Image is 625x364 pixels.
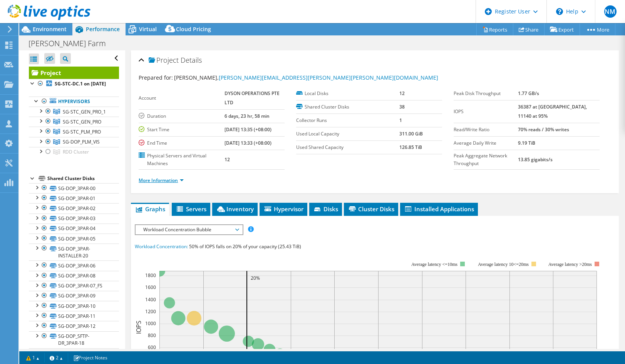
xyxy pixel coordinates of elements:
[29,137,119,147] a: SG-DOP_PLM_VIS
[29,321,119,331] a: SG-DOP_3PAR-12
[29,348,119,358] a: SG-DOP-DS-01 (1)
[411,262,457,267] tspan: Average latency <=10ms
[348,205,394,213] span: Cluster Disks
[63,109,106,115] span: SG-STC_GEN_PRO_1
[189,243,301,250] span: 50% of IOPS falls on 20% of your capacity (25.43 TiB)
[63,119,101,125] span: SG-STC_GEN_PRO
[296,144,399,151] label: Used Shared Capacity
[263,205,303,213] span: Hypervisor
[29,67,119,79] a: Project
[29,147,119,157] a: RDD Cluster
[219,74,438,81] a: [PERSON_NAME][EMAIL_ADDRESS][PERSON_NAME][PERSON_NAME][DOMAIN_NAME]
[139,225,238,234] span: Workload Concentration Bubble
[139,25,157,33] span: Virtual
[139,126,224,134] label: Start Time
[174,74,438,81] span: [PERSON_NAME],
[399,104,405,110] b: 38
[225,156,230,163] b: 12
[176,25,211,33] span: Cloud Pricing
[139,139,224,147] label: End Time
[29,79,119,89] a: SG-STC-DC.1 on [DATE]
[518,90,539,97] b: 1.77 GB/s
[145,308,156,315] text: 1200
[29,107,119,117] a: SG-STC_GEN_PRO_1
[47,174,119,183] div: Shared Cluster Disks
[29,117,119,127] a: SG-STC_GEN_PRO
[29,301,119,311] a: SG-DOP_3PAR-10
[63,149,89,155] span: RDD Cluster
[25,39,118,48] h1: [PERSON_NAME] Farm
[518,104,587,119] b: 36387 at [GEOGRAPHIC_DATA], 11140 at 95%
[454,108,518,115] label: IOPS
[454,126,518,134] label: Read/Write Ratio
[63,129,101,135] span: SG-STC_PLM_PRO
[139,94,224,102] label: Account
[251,275,260,281] text: 20%
[225,113,270,119] b: 6 days, 23 hr, 58 min
[149,57,179,64] span: Project
[29,281,119,291] a: SG-DOP_3PAR-07_FS
[145,284,156,291] text: 1600
[148,332,156,339] text: 800
[454,152,518,167] label: Peak Aggregate Network Throughput
[518,126,569,133] b: 70% reads / 30% writes
[29,331,119,348] a: SG-DOP_SFTP-DR_3PAR-18
[225,90,280,106] b: DYSON OPERATIONS PTE LTD
[139,112,224,120] label: Duration
[454,139,518,147] label: Average Daily Write
[518,156,553,163] b: 13.85 gigabits/s
[29,234,119,244] a: SG-DOP_3PAR-05
[296,103,399,111] label: Shared Cluster Disks
[604,5,617,18] span: NM
[476,23,513,35] a: Reports
[404,205,474,213] span: Installed Applications
[134,321,143,334] text: IOPS
[29,183,119,193] a: SG-DOP_3PAR-00
[29,203,119,213] a: SG-DOP_3PAR-02
[29,311,119,321] a: SG-DOP_3PAR-11
[29,291,119,301] a: SG-DOP_3PAR-09
[135,205,165,213] span: Graphs
[296,117,399,124] label: Collector Runs
[544,23,580,35] a: Export
[296,130,399,138] label: Used Local Capacity
[29,193,119,203] a: SG-DOP_3PAR-01
[29,97,119,107] a: Hypervisors
[296,90,399,97] label: Local Disks
[21,353,45,362] a: 1
[313,205,338,213] span: Disks
[454,90,518,97] label: Peak Disk Throughput
[181,55,202,65] span: Details
[29,244,119,260] a: SG-DOP_3PAR-INSTALLER-20
[580,23,615,35] a: More
[29,260,119,270] a: SG-DOP_3PAR-06
[513,23,545,35] a: Share
[145,320,156,327] text: 1000
[225,126,271,133] b: [DATE] 13:35 (+08:00)
[145,296,156,303] text: 1400
[29,271,119,281] a: SG-DOP_3PAR-08
[139,152,224,167] label: Physical Servers and Virtual Machines
[29,214,119,224] a: SG-DOP_3PAR-03
[399,144,422,150] b: 126.85 TiB
[478,262,529,267] tspan: Average latency 10<=20ms
[518,140,535,146] b: 9.19 TiB
[548,262,592,267] text: Average latency >20ms
[556,8,563,15] svg: \n
[399,117,402,124] b: 1
[145,272,156,279] text: 1800
[399,130,423,137] b: 311.00 GiB
[29,224,119,234] a: SG-DOP_3PAR-04
[63,139,100,145] span: SG-DOP_PLM_VIS
[148,344,156,351] text: 600
[68,353,113,362] a: Project Notes
[29,127,119,137] a: SG-STC_PLM_PRO
[44,353,68,362] a: 2
[139,74,173,81] label: Prepared for:
[399,90,405,97] b: 12
[216,205,254,213] span: Inventory
[135,243,188,250] span: Workload Concentration:
[33,25,67,33] span: Environment
[86,25,120,33] span: Performance
[176,205,206,213] span: Servers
